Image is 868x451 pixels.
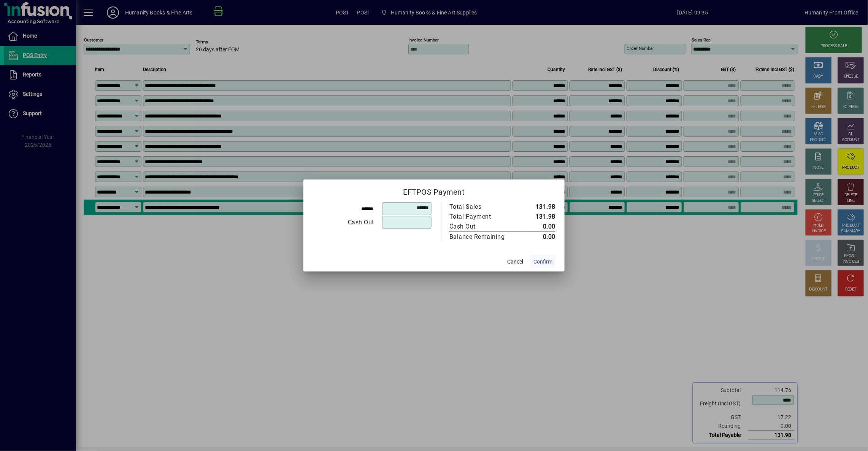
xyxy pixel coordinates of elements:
td: Total Payment [449,212,521,222]
button: Cancel [503,255,527,268]
td: 131.98 [521,212,555,222]
td: 0.00 [521,232,555,242]
span: Confirm [533,258,552,266]
span: Cancel [507,258,523,266]
div: Balance Remaining [449,232,513,241]
td: 131.98 [521,202,555,212]
td: 0.00 [521,222,555,232]
td: Total Sales [449,202,521,212]
div: Cash Out [449,222,513,231]
button: Confirm [530,255,555,268]
h2: EFTPOS Payment [303,179,565,202]
div: Cash Out [313,218,374,227]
